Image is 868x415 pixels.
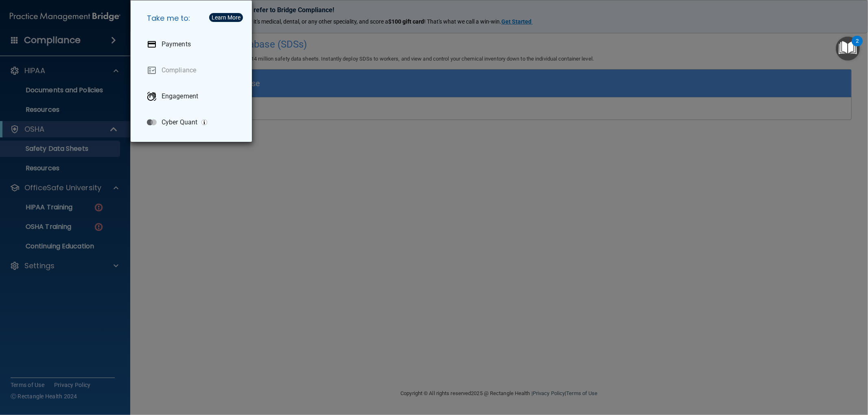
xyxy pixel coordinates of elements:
[856,41,859,52] div: 2
[140,33,245,56] a: Payments
[162,92,198,100] p: Engagement
[162,40,191,48] p: Payments
[162,118,197,126] p: Cyber Quant
[140,7,245,30] h5: Take me to:
[140,59,245,82] a: Compliance
[836,37,860,61] button: Open Resource Center, 2 new notifications
[140,111,245,134] a: Cyber Quant
[209,13,243,22] button: Learn More
[140,85,245,108] a: Engagement
[212,15,241,20] div: Learn More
